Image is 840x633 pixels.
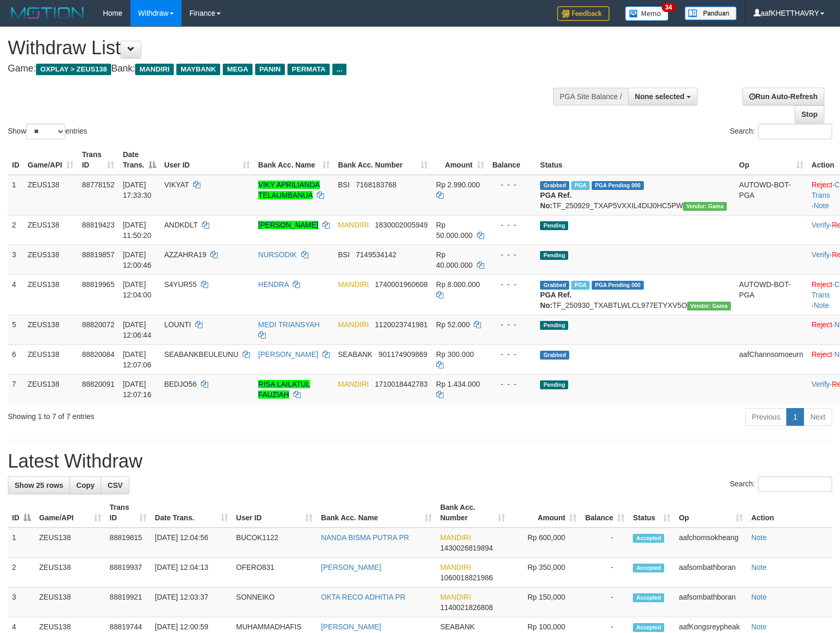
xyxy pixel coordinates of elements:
td: ZEUS138 [35,588,105,617]
span: Copy 1060018821986 to clipboard [440,574,493,582]
h4: Game: Bank: [8,64,549,74]
td: ZEUS138 [23,245,78,274]
span: 88778152 [82,181,114,189]
span: MANDIRI [440,563,471,571]
button: None selected [628,88,698,105]
td: [DATE] 12:03:37 [151,588,232,617]
td: 1 [8,175,23,216]
span: SEABANK [338,350,373,359]
span: Rp 52.000 [436,320,470,329]
td: - [581,588,629,617]
span: Pending [540,221,568,230]
a: Verify [812,380,830,388]
span: 88820084 [82,350,114,359]
span: PGA Pending [592,181,644,190]
img: panduan.png [685,6,737,20]
div: - - - [493,220,532,230]
span: Copy 1120023741981 to clipboard [375,320,428,329]
a: OKTA RECO ADHITIA PR [321,593,405,601]
a: [PERSON_NAME] [258,221,318,229]
span: Copy 1430026819894 to clipboard [440,544,493,552]
span: Copy 1740001960608 to clipboard [375,280,428,289]
a: Show 25 rows [8,476,70,494]
label: Search: [730,124,832,139]
td: 88819937 [105,558,151,588]
th: Balance [488,145,536,175]
td: OFERO831 [232,558,317,588]
td: Rp 350,000 [509,558,581,588]
span: 88819423 [82,221,114,229]
span: Copy 1140021826808 to clipboard [440,603,493,612]
span: Pending [540,251,568,260]
span: 88820091 [82,380,114,388]
span: BSI [338,181,350,189]
a: MEDI TRIANSYAH [258,320,320,329]
span: CSV [107,481,123,489]
span: Accepted [633,564,664,572]
span: [DATE] 12:00:46 [123,250,151,269]
th: Date Trans.: activate to sort column ascending [151,498,232,528]
a: Copy [69,476,101,494]
a: Verify [812,221,830,229]
th: ID [8,145,23,175]
td: ZEUS138 [23,374,78,404]
a: RISA LAILATUL FAUZIAH [258,380,310,399]
td: ZEUS138 [23,344,78,374]
td: 5 [8,315,23,344]
div: - - - [493,279,532,290]
a: [PERSON_NAME] [321,563,381,571]
span: OXPLAY > ZEUS138 [36,64,111,75]
span: ANDKDLT [164,221,198,229]
span: Pending [540,380,568,389]
th: ID: activate to sort column descending [8,498,35,528]
span: PGA Pending [592,281,644,290]
span: Accepted [633,534,664,543]
td: 4 [8,274,23,315]
td: 6 [8,344,23,374]
div: - - - [493,180,532,190]
a: Next [803,408,832,426]
th: Status [536,145,735,175]
span: MANDIRI [338,380,369,388]
span: BEDJO56 [164,380,197,388]
td: aafsombathboran [675,588,747,617]
a: Note [813,301,829,309]
span: MAYBANK [176,64,220,75]
b: PGA Ref. No: [540,191,571,210]
span: Copy 1830002005949 to clipboard [375,221,428,229]
td: 88819921 [105,588,151,617]
span: BSI [338,250,350,259]
select: Showentries [26,124,65,139]
th: Op: activate to sort column ascending [675,498,747,528]
a: Stop [795,105,824,123]
span: Vendor URL: https://trx31.1velocity.biz [687,302,731,310]
a: [PERSON_NAME] [258,350,318,359]
h1: Latest Withdraw [8,451,832,472]
a: Note [751,623,767,631]
th: Status: activate to sort column ascending [629,498,675,528]
span: Copy 1710018442783 to clipboard [375,380,428,388]
td: AUTOWD-BOT-PGA [735,175,808,216]
span: SEABANK [440,623,475,631]
a: Reject [812,181,833,189]
a: Note [751,563,767,571]
td: TF_250930_TXABTLWLCL977ETYXV5O [536,274,735,315]
span: Copy [76,481,94,489]
td: ZEUS138 [23,274,78,315]
a: NURSODIK [258,250,297,259]
span: MANDIRI [440,533,471,542]
span: Grabbed [540,281,569,290]
th: Game/API: activate to sort column ascending [35,498,105,528]
td: ZEUS138 [35,528,105,558]
td: ZEUS138 [35,558,105,588]
span: Rp 300.000 [436,350,474,359]
span: MANDIRI [440,593,471,601]
td: ZEUS138 [23,175,78,216]
a: VIKY APRILIANDA TELAUMBANUA [258,181,320,199]
span: Grabbed [540,351,569,360]
span: Show 25 rows [15,481,63,489]
a: Reject [812,350,833,359]
th: User ID: activate to sort column ascending [160,145,254,175]
th: User ID: activate to sort column ascending [232,498,317,528]
a: Run Auto-Refresh [742,88,824,105]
